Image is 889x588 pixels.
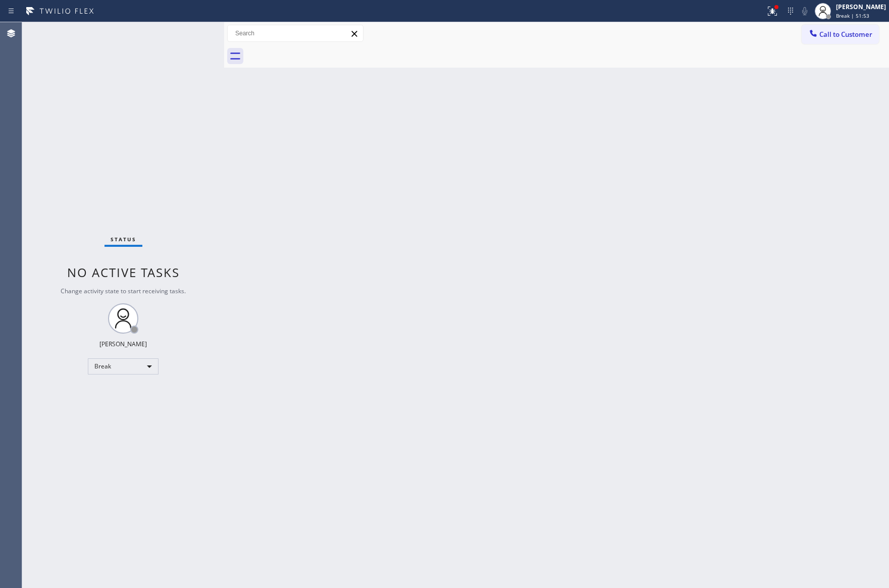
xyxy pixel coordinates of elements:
span: Change activity state to start receiving tasks. [61,287,186,295]
div: [PERSON_NAME] [836,3,886,11]
input: Search [228,25,363,41]
button: Mute [798,4,812,18]
span: Status [111,236,136,243]
div: Break [88,358,159,375]
span: Break | 51:53 [836,12,869,19]
span: No active tasks [67,264,180,281]
button: Call to Customer [802,25,879,44]
span: Call to Customer [819,30,872,39]
div: [PERSON_NAME] [99,340,147,348]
